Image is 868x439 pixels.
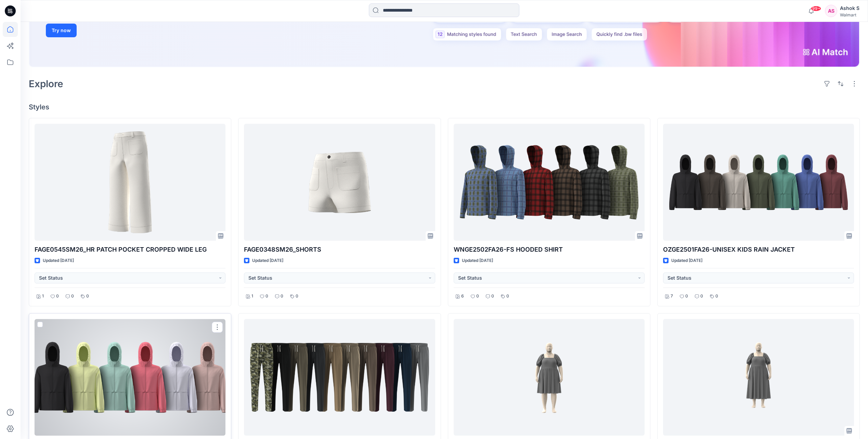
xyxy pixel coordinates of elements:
[811,6,821,11] span: 99+
[454,124,645,240] a: WNGE2502FA26-FS HOODED SHIRT
[700,293,703,300] p: 0
[86,293,89,300] p: 0
[244,124,435,240] a: FAGE0348SM26_SHORTS
[825,5,837,17] div: AS
[43,257,74,264] p: Updated [DATE]
[251,293,253,300] p: 1
[461,293,464,300] p: 6
[462,257,493,264] p: Updated [DATE]
[244,319,435,436] a: WNGE2501FA26-BOYS PEACH TWILL PANT
[663,319,854,436] a: 08927-TIE BACK MIDI DRESS-PLUS
[454,319,645,436] a: 51650-TIE BACK MIDI DRESS-PLUS
[281,293,283,300] p: 0
[244,245,435,254] p: FAGE0348SM26_SHORTS
[840,12,859,17] div: Walmart
[671,293,673,300] p: 7
[252,257,283,264] p: Updated [DATE]
[29,78,63,89] h2: Explore
[42,293,44,300] p: 1
[840,4,859,12] div: Ashok S
[296,293,298,300] p: 0
[671,257,702,264] p: Updated [DATE]
[56,293,59,300] p: 0
[35,124,225,240] a: FAGE0545SM26_HR PATCH POCKET CROPPED WIDE LEG
[476,293,479,300] p: 0
[715,293,718,300] p: 0
[71,293,74,300] p: 0
[265,293,268,300] p: 0
[35,245,225,254] p: FAGE0545SM26_HR PATCH POCKET CROPPED WIDE LEG
[46,24,77,37] button: Try now
[29,103,860,111] h4: Styles
[685,293,688,300] p: 0
[506,293,509,300] p: 0
[454,245,645,254] p: WNGE2502FA26-FS HOODED SHIRT
[663,245,854,254] p: OZGE2501FA26-UNISEX KIDS RAIN JACKET
[663,124,854,240] a: OZGE2501FA26-UNISEX KIDS RAIN JACKET
[491,293,494,300] p: 0
[35,319,225,436] a: OZGE2501FA26-UNISEX KIDS RAIN JACKET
